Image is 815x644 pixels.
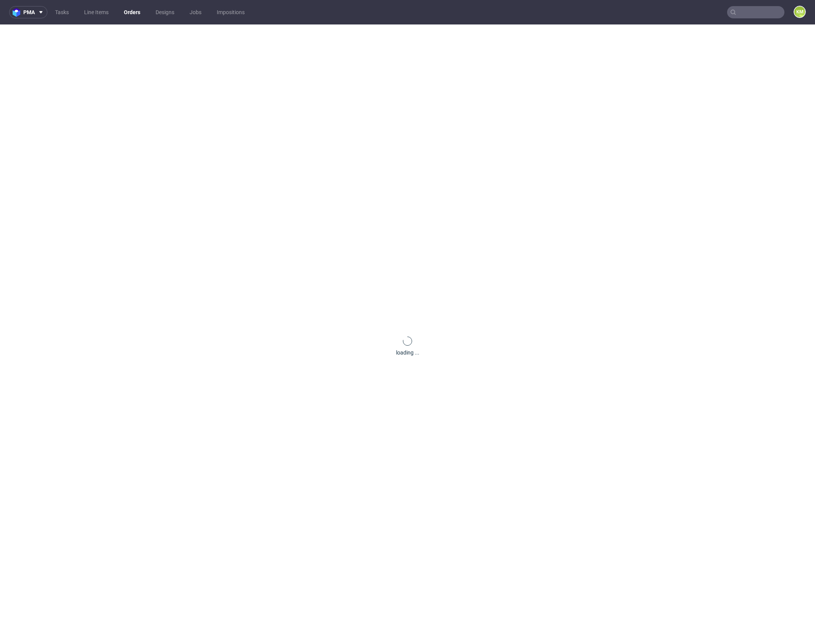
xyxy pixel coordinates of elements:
a: Tasks [50,6,73,18]
button: pma [9,6,47,18]
figcaption: KM [794,7,805,17]
img: logo [13,8,23,17]
a: Designs [151,6,179,18]
a: Orders [119,6,145,18]
a: Jobs [185,6,206,18]
div: loading ... [396,349,419,356]
a: Line Items [80,6,113,18]
a: Impositions [212,6,249,18]
span: pma [23,10,35,15]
